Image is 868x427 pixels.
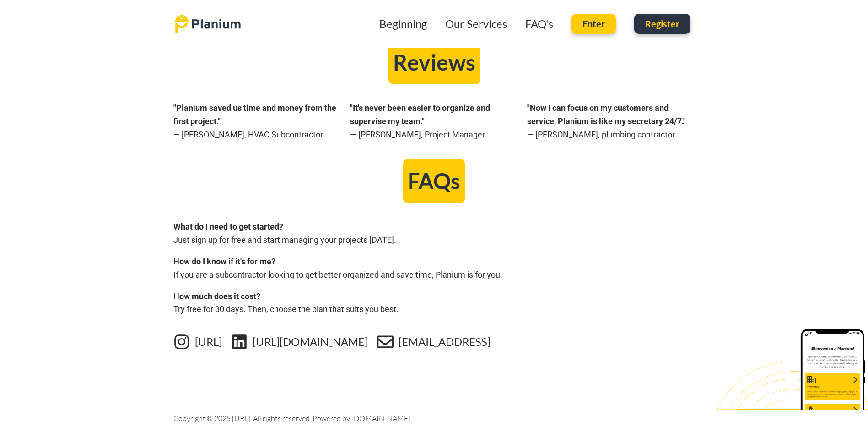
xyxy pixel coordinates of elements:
[571,14,616,34] a: Enter
[173,103,336,126] strong: "Planium saved us time and money from the first project."
[634,14,690,34] a: Register
[399,335,491,348] a: [EMAIL_ADDRESS]
[173,257,275,266] strong: How do I know if it's for me?
[173,102,341,141] p: — [PERSON_NAME], HVAC Subcontractor
[350,102,518,141] p: — [PERSON_NAME], Project Manager
[379,17,427,30] a: Beginning
[253,335,368,348] a: [URL][DOMAIN_NAME]
[173,255,695,282] p: If you are a subcontractor looking to get better organized and save time, Planium is for you.
[173,220,695,247] p: Just sign up for free and start managing your projects [DATE].
[173,290,695,317] p: Try free for 30 days. Then, choose the plan that suits you best.
[173,222,283,231] strong: What do I need to get started?
[350,103,490,126] strong: "It's never been easier to organize and supervise my team."
[527,103,686,126] strong: "Now I can focus on my customers and service, Planium is like my secretary 24/7."
[173,334,190,350] a: Planium.ai
[445,17,507,30] a: Our Services
[408,168,460,194] h2: FAQs
[173,291,260,301] strong: How much does it cost?
[173,414,695,423] h2: Copyright © 2025 [URL], All rights reserved. Powered by [DOMAIN_NAME]
[582,19,605,28] span: Enter
[525,17,553,30] a: FAQ's
[393,49,475,76] h2: Reviews
[231,334,248,350] a: https://linkedin.com/in/planiumai
[527,102,695,141] p: — [PERSON_NAME], plumbing contractor
[645,19,679,28] span: Register
[377,334,394,350] a: contacto@planium.ai
[195,335,222,348] a: [URL]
